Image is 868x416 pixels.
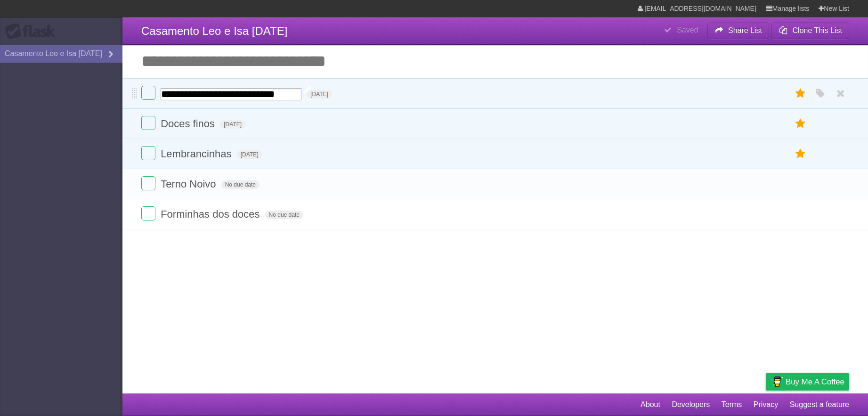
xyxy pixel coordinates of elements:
[220,120,245,129] span: [DATE]
[672,396,710,414] a: Developers
[161,208,262,220] span: Forminhas dos doces
[754,396,778,414] a: Privacy
[766,373,849,391] a: Buy me a coffee
[141,176,155,190] label: Done
[307,90,332,98] span: [DATE]
[161,118,217,130] span: Doces finos
[141,146,155,160] label: Done
[792,26,842,34] b: Clone This List
[641,396,660,414] a: About
[790,396,849,414] a: Suggest a feature
[792,116,810,131] label: Star task
[265,211,303,219] span: No due date
[141,86,155,100] label: Done
[141,206,155,220] label: Done
[237,150,262,159] span: [DATE]
[141,116,155,130] label: Done
[677,26,698,34] b: Saved
[728,26,762,34] b: Share List
[161,178,218,190] span: Terno Noivo
[722,396,742,414] a: Terms
[161,148,234,160] span: Lembrancinhas
[141,24,287,37] span: Casamento Leo e Isa [DATE]
[707,22,770,39] button: Share List
[771,22,849,39] button: Clone This List
[792,86,810,101] label: Star task
[792,146,810,162] label: Star task
[786,374,844,390] span: Buy me a coffee
[5,23,61,40] div: Flask
[221,180,260,189] span: No due date
[771,374,783,390] img: Buy me a coffee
